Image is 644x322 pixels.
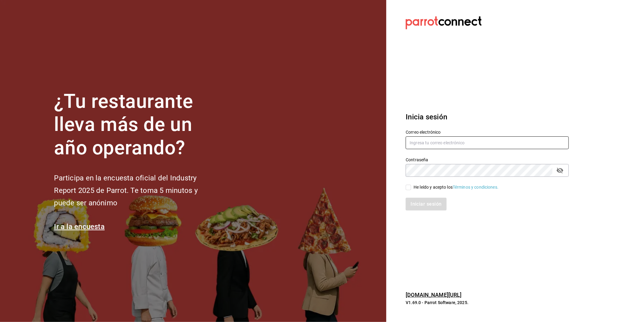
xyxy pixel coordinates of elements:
[54,222,105,231] a: Ir a la encuesta
[453,185,498,190] a: Términos y condiciones.
[406,300,569,306] p: V1.69.0 - Parrot Software, 2025.
[406,111,569,122] h3: Inicia sesión
[414,184,498,190] div: He leído y acepto los
[406,136,569,149] input: Ingresa tu correo electrónico
[54,90,218,160] h1: ¿Tu restaurante lleva más de un año operando?
[406,130,569,134] label: Correo electrónico
[54,172,218,209] h2: Participa en la encuesta oficial del Industry Report 2025 de Parrot. Te toma 5 minutos y puede se...
[406,158,569,162] label: Contraseña
[555,165,565,176] button: passwordField
[406,292,461,298] a: [DOMAIN_NAME][URL]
